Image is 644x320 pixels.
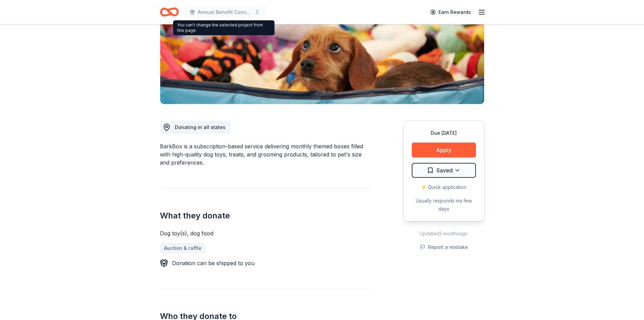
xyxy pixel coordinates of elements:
[412,183,476,191] div: ⚡️ Quick application
[426,6,475,18] a: Earn Rewards
[172,259,255,267] div: Donation can be shipped to you
[403,230,484,238] div: Updated 2 months ago
[412,197,476,213] div: Usually responds in a few days
[175,124,225,130] span: Donating in all states
[160,229,371,237] div: Dog toy(s), dog food
[160,4,179,20] a: Home
[412,129,476,137] div: Due [DATE]
[160,243,206,254] a: Auction & raffle
[173,20,275,35] div: You can't change the selected project from this page.
[184,5,265,19] button: Annual Benefit Concert
[412,143,476,157] button: Apply
[160,210,371,221] h2: What they donate
[160,142,371,167] div: BarkBox is a subscription-based service delivering monthly themed boxes filled with high-quality ...
[198,8,252,16] span: Annual Benefit Concert
[420,243,468,251] button: Report a mistake
[436,166,453,175] span: Saved
[412,163,476,178] button: Saved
